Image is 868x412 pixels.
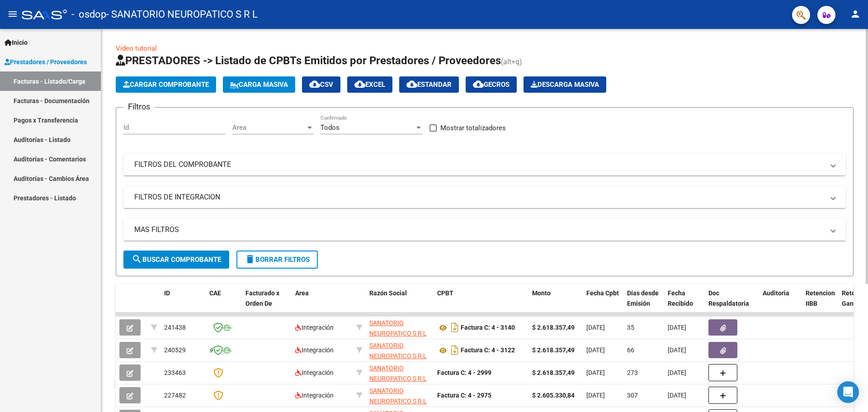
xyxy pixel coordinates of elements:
div: 30561628625 [369,318,430,337]
strong: Factura C: 4 - 2999 [437,369,491,376]
span: PRESTADORES -> Listado de CPBTs Emitidos por Prestadores / Proveedores [116,54,501,67]
span: Auditoria [763,289,789,297]
span: SANATORIO NEUROPATICO S R L [369,365,427,382]
span: (alt+q) [501,57,522,66]
button: Buscar Comprobante [123,251,229,269]
datatable-header-cell: Razón Social [366,284,434,323]
span: Borrar Filtros [245,256,310,264]
mat-icon: cloud_download [309,79,320,90]
span: Doc Respaldatoria [708,289,749,307]
span: Monto [532,289,551,297]
mat-expansion-panel-header: MAS FILTROS [123,219,846,241]
span: 241438 [164,324,186,331]
span: Integración [295,324,334,331]
mat-icon: cloud_download [406,79,417,90]
span: Cargar Comprobante [123,81,209,89]
mat-icon: cloud_download [354,79,365,90]
datatable-header-cell: Fecha Cpbt [583,284,623,323]
span: Todos [321,123,340,132]
span: - osdop [71,5,106,24]
span: SANATORIO NEUROPATICO S R L [369,319,427,337]
datatable-header-cell: CAE [206,284,242,323]
span: Integración [295,369,334,376]
mat-icon: search [132,254,142,265]
span: 227482 [164,392,186,399]
span: Fecha Cpbt [586,289,619,297]
span: Gecros [473,81,509,89]
strong: Factura C: 4 - 3140 [461,324,515,331]
button: Gecros [466,76,517,93]
span: Facturado x Orden De [245,289,279,307]
button: Cargar Comprobante [116,76,216,93]
datatable-header-cell: Auditoria [759,284,802,323]
strong: $ 2.618.357,49 [532,346,575,354]
mat-expansion-panel-header: FILTROS DEL COMPROBANTE [123,154,846,175]
span: - SANATORIO NEUROPATICO S R L [106,5,258,24]
strong: $ 2.605.330,84 [532,392,575,399]
datatable-header-cell: Monto [528,284,583,323]
span: Fecha Recibido [668,289,693,307]
span: Buscar Comprobante [132,256,221,264]
span: 273 [627,369,638,376]
datatable-header-cell: CPBT [434,284,528,323]
datatable-header-cell: ID [160,284,206,323]
div: 30561628625 [369,363,430,382]
datatable-header-cell: Retencion IIBB [802,284,838,323]
button: Carga Masiva [223,76,295,93]
span: ID [164,289,170,297]
span: [DATE] [668,346,686,354]
span: Inicio [5,38,28,47]
mat-icon: person [850,9,861,19]
span: Integración [295,392,334,399]
span: [DATE] [586,346,605,354]
strong: $ 2.618.357,49 [532,324,575,331]
strong: $ 2.618.357,49 [532,369,575,376]
mat-icon: delete [245,254,255,265]
datatable-header-cell: Días desde Emisión [623,284,664,323]
span: [DATE] [668,369,686,376]
span: Integración [295,346,334,354]
mat-expansion-panel-header: FILTROS DE INTEGRACION [123,186,846,208]
span: Mostrar totalizadores [440,123,506,133]
mat-panel-title: MAS FILTROS [134,225,824,235]
span: [DATE] [586,369,605,376]
span: SANATORIO NEUROPATICO S R L [369,387,427,405]
span: Retencion IIBB [806,289,835,307]
datatable-header-cell: Area [292,284,353,323]
datatable-header-cell: Facturado x Orden De [242,284,292,323]
span: [DATE] [668,392,686,399]
span: EXCEL [354,81,385,89]
span: Razón Social [369,289,407,297]
span: 307 [627,392,638,399]
div: Open Intercom Messenger [837,381,859,403]
span: Area [295,289,309,297]
button: CSV [302,76,340,93]
strong: Factura C: 4 - 3122 [461,347,515,354]
span: 66 [627,346,634,354]
span: [DATE] [586,324,605,331]
span: [DATE] [668,324,686,331]
button: Borrar Filtros [236,251,318,269]
span: Días desde Emisión [627,289,659,307]
span: Area [232,123,306,132]
span: Descarga Masiva [531,81,599,89]
strong: Factura C: 4 - 2975 [437,392,491,399]
span: Prestadores / Proveedores [5,57,87,67]
mat-panel-title: FILTROS DEL COMPROBANTE [134,160,824,170]
mat-icon: menu [7,9,18,19]
div: 30561628625 [369,386,430,405]
button: Estandar [399,76,459,93]
i: Descargar documento [449,320,461,335]
div: 30561628625 [369,341,430,360]
span: 233463 [164,369,186,376]
datatable-header-cell: Doc Respaldatoria [705,284,759,323]
app-download-masive: Descarga masiva de comprobantes (adjuntos) [524,76,606,93]
mat-panel-title: FILTROS DE INTEGRACION [134,192,824,202]
span: CAE [209,289,221,297]
span: Estandar [406,81,452,89]
span: SANATORIO NEUROPATICO S R L [369,342,427,360]
span: [DATE] [586,392,605,399]
span: 240529 [164,346,186,354]
span: Carga Masiva [230,81,288,89]
datatable-header-cell: Fecha Recibido [664,284,705,323]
